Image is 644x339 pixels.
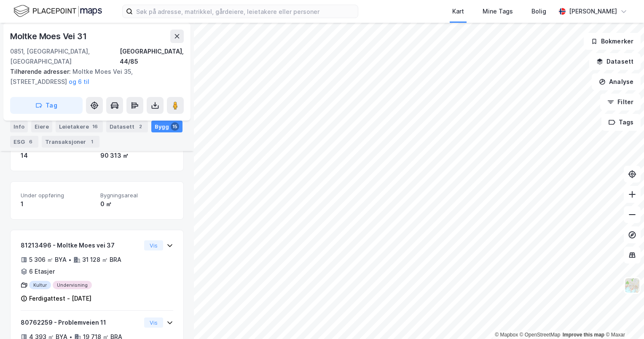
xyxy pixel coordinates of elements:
[10,67,177,87] div: Moltke Moes Vei 35, [STREET_ADDRESS]
[584,33,641,50] button: Bokmerker
[144,240,163,250] button: Vis
[13,4,102,19] img: logo.f888ab2527a4732fd821a326f86c7f29.svg
[624,277,640,293] img: Z
[601,114,641,131] button: Tags
[29,266,55,277] div: 6 Etasjer
[21,192,94,199] span: Under oppføring
[88,137,96,146] div: 1
[29,293,91,304] div: Ferdigattest - [DATE]
[171,122,179,131] div: 15
[10,97,83,114] button: Tag
[589,53,641,70] button: Datasett
[592,73,641,90] button: Analyse
[21,151,94,161] div: 14
[133,5,358,18] input: Søk på adresse, matrikkel, gårdeiere, leietakere eller personer
[569,6,617,16] div: [PERSON_NAME]
[10,121,28,132] div: Info
[531,6,546,16] div: Bolig
[452,6,464,16] div: Kart
[82,255,121,265] div: 31 128 ㎡ BRA
[10,136,38,148] div: ESG
[144,317,163,328] button: Vis
[21,199,94,209] div: 1
[68,256,72,263] div: •
[483,6,513,16] div: Mine Tags
[21,317,141,328] div: 80762259 - Problemveien 11
[563,332,604,338] a: Improve this map
[136,122,145,131] div: 2
[151,121,182,132] div: Bygg
[495,332,518,338] a: Mapbox
[27,137,35,146] div: 6
[21,240,141,250] div: 81213496 - Moltke Moes vei 37
[106,121,148,132] div: Datasett
[100,199,173,209] div: 0 ㎡
[602,299,644,339] div: Kontrollprogram for chat
[100,151,173,161] div: 90 313 ㎡
[602,299,644,339] iframe: Chat Widget
[600,94,641,110] button: Filter
[91,122,99,131] div: 16
[56,121,103,132] div: Leietakere
[31,121,52,132] div: Eiere
[120,46,184,67] div: [GEOGRAPHIC_DATA], 44/85
[42,136,99,148] div: Transaksjoner
[520,332,561,338] a: OpenStreetMap
[100,192,173,199] span: Bygningsareal
[10,46,120,67] div: 0851, [GEOGRAPHIC_DATA], [GEOGRAPHIC_DATA]
[10,30,88,43] div: Moltke Moes Vei 31
[29,255,67,265] div: 5 306 ㎡ BYA
[10,68,72,75] span: Tilhørende adresser:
